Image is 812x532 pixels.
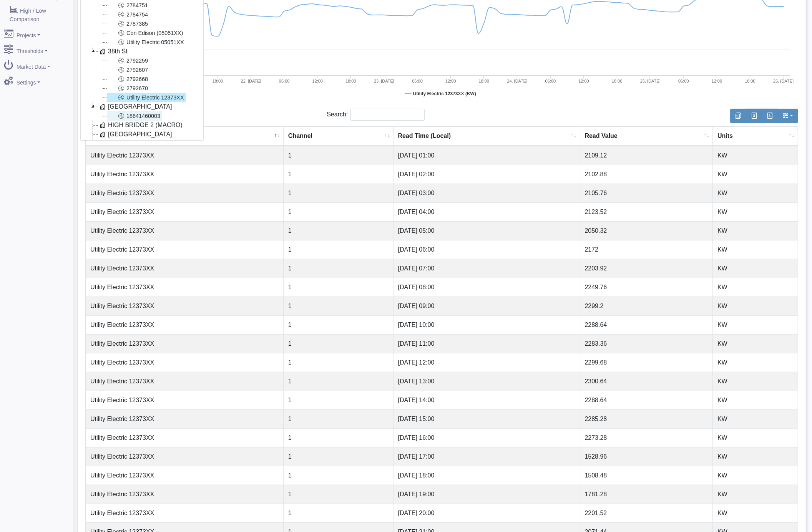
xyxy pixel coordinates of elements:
[777,109,798,123] button: Show/Hide Columns
[98,121,184,130] a: HIGH BRIDGE 2 (MACRO)
[98,75,196,84] li: 2792668
[98,56,196,65] li: 2792259
[746,109,762,123] button: Export to Excel
[284,485,394,504] td: 1
[712,79,722,83] text: 12:00
[580,428,713,447] td: 2273.28
[580,504,713,522] td: 2201.52
[730,109,746,123] button: Copy to clipboard
[445,79,456,83] text: 12:00
[678,79,689,83] text: 06:00
[284,428,394,447] td: 1
[284,334,394,353] td: 1
[98,93,196,102] li: Utility Electric 12373XX
[98,38,196,47] li: Utility Electric 05051XX
[284,240,394,259] td: 1
[713,485,798,504] td: KW
[580,372,713,391] td: 2300.64
[88,47,196,102] li: 38th St
[98,10,196,19] li: 2784754
[98,111,196,121] li: 18641460003
[86,240,284,259] td: Utility Electric 12373XX
[713,184,798,202] td: KW
[98,130,174,139] a: [GEOGRAPHIC_DATA]
[713,315,798,334] td: KW
[713,297,798,315] td: KW
[86,297,284,315] td: Utility Electric 12373XX
[578,79,589,83] text: 12:00
[394,466,580,485] td: [DATE] 18:00
[86,334,284,353] td: Utility Electric 12373XX
[284,184,394,202] td: 1
[98,19,196,28] li: 2787385
[580,146,713,165] td: 2109.12
[107,1,149,10] a: 2784751
[713,240,798,259] td: KW
[88,130,196,139] li: [GEOGRAPHIC_DATA]
[284,372,394,391] td: 1
[284,278,394,297] td: 1
[612,79,623,83] text: 18:00
[312,79,323,83] text: 12:00
[98,65,196,75] li: 2792607
[374,79,394,83] tspan: 23. [DATE]
[86,221,284,240] td: Utility Electric 12373XX
[86,259,284,278] td: Utility Electric 12373XX
[762,109,778,123] button: Generate PDF
[284,146,394,165] td: 1
[86,315,284,334] td: Utility Electric 12373XX
[713,259,798,278] td: KW
[580,409,713,428] td: 2285.28
[98,28,196,38] li: Con Edison (05051XX)
[713,278,798,297] td: KW
[213,79,223,83] text: 18:00
[98,84,196,93] li: 2792670
[713,391,798,409] td: KW
[394,202,580,221] td: [DATE] 04:00
[713,447,798,466] td: KW
[713,353,798,372] td: KW
[713,409,798,428] td: KW
[394,428,580,447] td: [DATE] 16:00
[745,79,756,83] text: 18:00
[394,353,580,372] td: [DATE] 12:00
[284,297,394,315] td: 1
[284,447,394,466] td: 1
[394,391,580,409] td: [DATE] 14:00
[580,240,713,259] td: 2172
[713,165,798,184] td: KW
[394,504,580,522] td: [DATE] 20:00
[394,447,580,466] td: [DATE] 17:00
[284,353,394,372] td: 1
[86,409,284,428] td: Utility Electric 12373XX
[580,202,713,221] td: 2123.52
[284,409,394,428] td: 1
[107,38,186,47] a: Utility Electric 05051XX
[545,79,556,83] text: 06:00
[394,278,580,297] td: [DATE] 08:00
[394,221,580,240] td: [DATE] 05:00
[86,466,284,485] td: Utility Electric 12373XX
[284,466,394,485] td: 1
[284,259,394,278] td: 1
[86,184,284,202] td: Utility Electric 12373XX
[580,315,713,334] td: 2288.64
[413,91,476,96] tspan: Utility Electric 12373XX (KW)
[580,466,713,485] td: 1508.48
[507,79,527,83] tspan: 24. [DATE]
[394,126,580,146] th: Read Time (Local) : activate to sort column ascending
[394,259,580,278] td: [DATE] 07:00
[713,126,798,146] th: Units : activate to sort column ascending
[580,353,713,372] td: 2299.68
[394,146,580,165] td: [DATE] 01:00
[88,102,196,121] li: [GEOGRAPHIC_DATA]
[773,79,794,83] tspan: 26. [DATE]
[394,240,580,259] td: [DATE] 06:00
[394,485,580,504] td: [DATE] 19:00
[580,447,713,466] td: 1528.96
[107,75,149,84] a: 2792668
[86,202,284,221] td: Utility Electric 12373XX
[394,315,580,334] td: [DATE] 10:00
[345,79,356,83] text: 18:00
[580,334,713,353] td: 2283.36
